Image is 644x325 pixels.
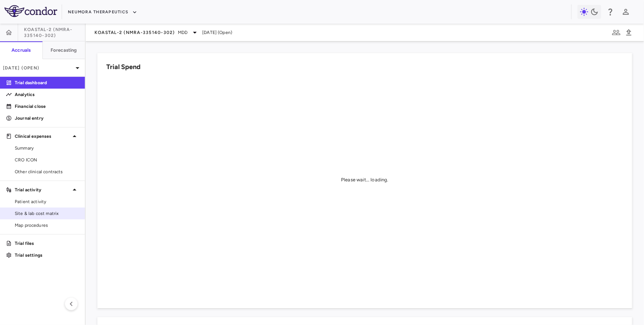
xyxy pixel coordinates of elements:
p: Trial settings [15,252,79,259]
span: KOASTAL-2 (NMRA-335140-302) [94,30,175,35]
p: Financial close [15,103,79,110]
p: Trial files [15,240,79,247]
p: Trial dashboard [15,79,79,86]
span: Other clinical contracts [15,168,79,175]
img: logo-full-SnFGN8VE.png [4,5,57,17]
span: [DATE] (Open) [202,29,232,36]
h6: Accruals [11,47,31,54]
h6: Trial Spend [106,62,141,72]
div: Please wait... loading. [341,177,388,183]
span: Summary [15,145,79,151]
span: KOASTAL-2 (NMRA-335140-302) [24,27,85,38]
span: Map procedures [15,222,79,229]
span: CRO ICON [15,157,79,163]
span: Site & lab cost matrix [15,210,79,217]
button: Neumora Therapeutics [68,6,137,18]
p: Analytics [15,91,79,98]
span: Patient activity [15,198,79,205]
p: Clinical expenses [15,133,70,140]
p: [DATE] (Open) [3,65,73,71]
h6: Forecasting [51,47,77,54]
p: Journal entry [15,115,79,122]
span: MDD [178,29,187,36]
p: Trial activity [15,187,70,193]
